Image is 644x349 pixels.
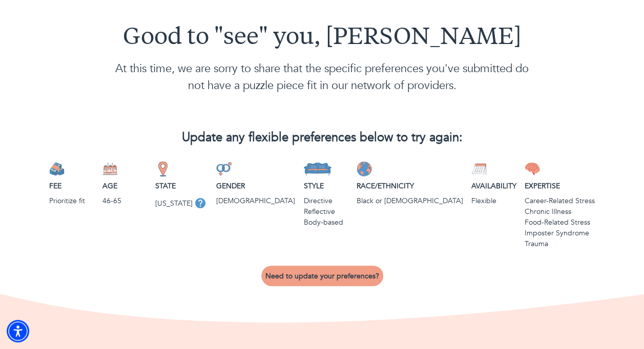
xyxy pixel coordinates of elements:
[155,161,171,177] img: State
[525,161,540,177] img: Expertise
[525,181,595,191] p: Expertise
[49,130,595,145] h2: Update any flexible preferences below to try again:
[525,238,595,249] p: Trauma
[357,195,463,206] p: Black or African American
[303,206,348,217] p: Reflective
[7,320,29,342] div: Accessibility Menu
[525,217,595,228] p: Food-Related Stress
[265,271,379,281] span: Need to update your preferences?
[357,161,372,177] img: Race/Ethnicity
[303,195,348,206] p: Directive
[155,198,193,209] p: [US_STATE]
[303,161,331,177] img: Style
[303,181,348,191] p: Style
[102,195,148,206] p: 46-65
[303,217,348,228] p: Body-based
[49,195,94,206] p: Prioritize fit
[525,195,595,206] p: Career-Related Stress
[49,181,94,191] p: Fee
[216,195,295,206] p: [DEMOGRAPHIC_DATA]
[102,181,148,191] p: Age
[49,25,595,52] h1: Good to "see" you, [PERSON_NAME]
[193,195,208,211] button: tooltip
[471,195,516,206] p: Flexible
[525,206,595,217] p: Chronic Illness
[471,161,487,177] img: Availability
[471,181,516,191] p: Availability
[216,181,295,191] p: Gender
[155,181,208,191] p: State
[357,181,463,191] p: Race/Ethnicity
[261,266,383,286] button: Need to update your preferences?
[525,228,595,238] p: Imposter Syndrome
[102,161,118,177] img: Age
[49,161,65,177] img: Fee
[216,161,232,177] img: Gender
[49,60,595,94] p: At this time, we are sorry to share that the specific preferences you've submitted do not have a ...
